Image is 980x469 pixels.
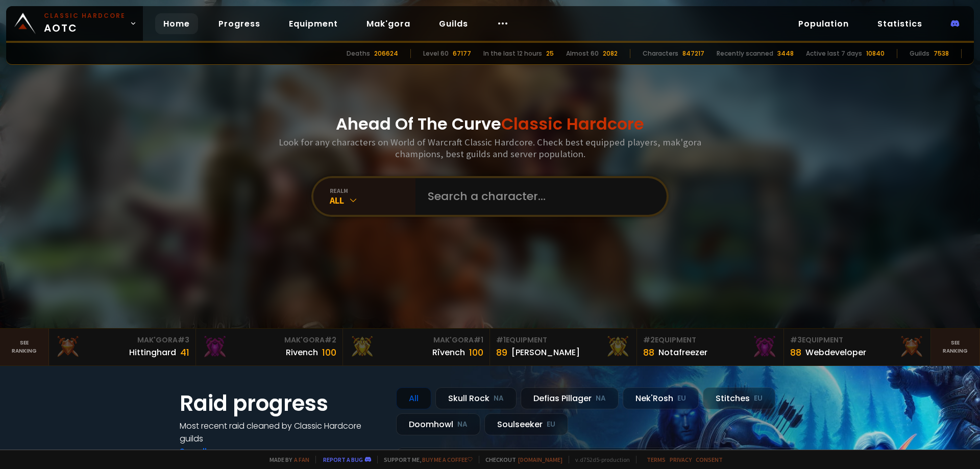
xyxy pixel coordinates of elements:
div: Doomhowl [396,413,480,435]
small: NA [457,419,468,430]
a: Terms [647,456,666,463]
a: Privacy [670,456,692,463]
a: #1Equipment89[PERSON_NAME] [490,329,637,365]
span: Classic Hardcore [501,112,644,135]
a: Buy me a coffee [422,456,473,463]
div: 67177 [453,49,471,58]
div: 3448 [777,49,794,58]
a: Population [790,13,857,34]
div: Notafreezer [658,346,707,359]
div: [PERSON_NAME] [511,346,580,359]
a: #2Equipment88Notafreezer [637,329,784,365]
span: Made by [263,456,309,463]
div: Stitches [703,387,775,409]
span: Checkout [479,456,562,463]
div: 10840 [866,49,885,58]
div: 41 [180,345,189,359]
span: # 1 [474,335,483,345]
div: Characters [643,49,678,58]
a: Consent [696,456,723,463]
div: Soulseeker [484,413,568,435]
a: a fan [294,456,309,463]
div: Skull Rock [435,387,517,409]
span: # 2 [643,335,655,345]
small: NA [596,393,606,404]
div: Active last 7 days [806,49,862,58]
small: NA [494,393,504,404]
a: See all progress [180,446,246,457]
div: 7538 [934,49,949,58]
span: v. d752d5 - production [569,456,630,463]
span: # 2 [325,335,336,345]
a: Mak'Gora#2Rivench100 [196,329,343,365]
div: Hittinghard [129,346,176,359]
div: Defias Pillager [521,387,619,409]
div: Almost 60 [566,49,599,58]
div: 100 [322,345,336,359]
div: Recently scanned [717,49,773,58]
small: EU [677,393,686,404]
div: Nek'Rosh [623,387,699,409]
div: Equipment [643,335,777,345]
a: #3Equipment88Webdeveloper [784,329,931,365]
a: Home [155,13,198,34]
div: Level 60 [423,49,449,58]
div: 206624 [374,49,398,58]
div: 25 [546,49,554,58]
input: Search a character... [422,178,654,215]
div: 88 [643,345,654,359]
a: Mak'Gora#1Rîvench100 [343,329,490,365]
h3: Look for any characters on World of Warcraft Classic Hardcore. Check best equipped players, mak'g... [275,136,705,160]
div: All [330,194,415,206]
a: Classic HardcoreAOTC [6,6,143,41]
div: Deaths [347,49,370,58]
a: Equipment [281,13,346,34]
div: Webdeveloper [805,346,866,359]
a: Mak'gora [358,13,419,34]
div: Equipment [790,335,924,345]
small: EU [547,419,555,430]
span: # 1 [496,335,506,345]
div: Mak'Gora [349,335,483,345]
span: Support me, [377,456,473,463]
a: Progress [210,13,268,34]
div: 88 [790,345,801,359]
a: Mak'Gora#3Hittinghard41 [49,329,196,365]
div: Rivench [286,346,318,359]
div: Mak'Gora [55,335,189,345]
small: Classic Hardcore [44,11,126,20]
div: 2082 [603,49,618,58]
a: Seeranking [931,329,980,365]
span: AOTC [44,11,126,36]
span: # 3 [790,335,802,345]
div: Equipment [496,335,630,345]
div: 89 [496,345,507,359]
div: Rîvench [432,346,465,359]
a: [DOMAIN_NAME] [518,456,562,463]
a: Statistics [869,13,930,34]
div: In the last 12 hours [483,49,542,58]
a: Guilds [431,13,476,34]
div: realm [330,187,415,194]
small: EU [754,393,763,404]
h4: Most recent raid cleaned by Classic Hardcore guilds [180,419,384,445]
div: Guilds [910,49,929,58]
div: Mak'Gora [202,335,336,345]
div: 100 [469,345,483,359]
a: Report a bug [323,456,363,463]
h1: Ahead Of The Curve [336,112,644,136]
h1: Raid progress [180,387,384,419]
div: 847217 [682,49,704,58]
span: # 3 [178,335,189,345]
div: All [396,387,431,409]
